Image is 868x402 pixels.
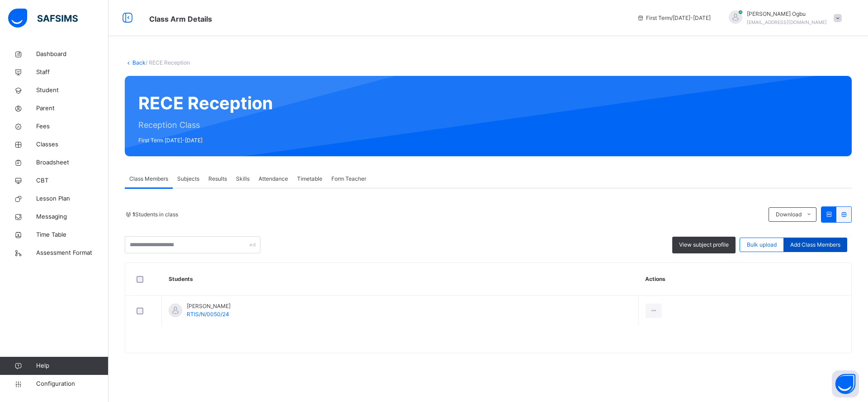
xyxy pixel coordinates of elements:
span: Class Arm Details [149,14,212,23]
span: Configuration [36,379,108,388]
span: session/term information [637,14,711,22]
span: RTIS/N/0050/24 [187,311,229,318]
span: Attendance [259,175,288,183]
span: Class Members [129,175,168,183]
button: Open asap [832,370,859,397]
span: Bulk upload [747,241,777,249]
span: [PERSON_NAME] Ogbu [747,10,827,18]
div: AnnOgbu [720,10,846,26]
span: Help [36,361,108,370]
span: Messaging [36,212,108,221]
span: Parent [36,104,108,113]
span: Fees [36,122,108,131]
span: Assessment Format [36,248,108,257]
span: Form Teacher [331,175,366,183]
span: Subjects [177,175,199,183]
span: Add Class Members [790,241,840,249]
span: Download [776,210,802,219]
span: [EMAIL_ADDRESS][DOMAIN_NAME] [747,19,827,25]
span: Lesson Plan [36,194,108,203]
span: Staff [36,68,108,77]
span: Classes [36,140,108,149]
img: safsims [8,9,78,28]
th: Students [162,263,639,296]
a: Back [132,59,146,66]
span: Skills [236,175,250,183]
span: CBT [36,176,108,185]
b: 1 [132,211,135,218]
span: [PERSON_NAME] [187,302,231,310]
span: Dashboard [36,50,108,59]
span: Time Table [36,230,108,239]
span: Timetable [297,175,322,183]
span: View subject profile [679,241,729,249]
th: Actions [638,263,851,296]
span: Student [36,86,108,95]
span: Students in class [132,210,178,219]
span: / RECE Reception [146,59,190,66]
span: Broadsheet [36,158,108,167]
span: Results [208,175,227,183]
